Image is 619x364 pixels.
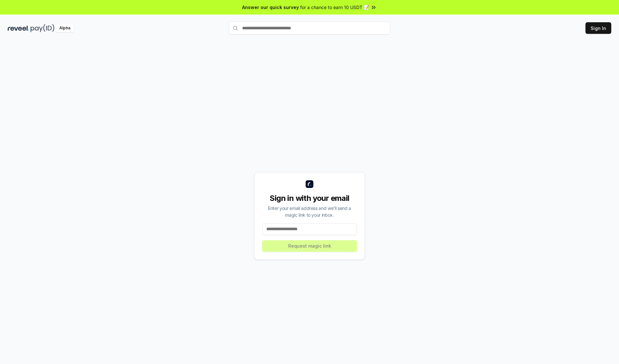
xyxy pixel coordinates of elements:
button: Sign In [585,22,611,34]
div: Alpha [56,24,74,32]
span: for a chance to earn 10 USDT 📝 [300,4,369,11]
div: Sign in with your email [262,193,357,203]
div: Enter your email address and we’ll send a magic link to your inbox. [262,205,357,218]
img: pay_id [31,24,54,32]
img: reveel_dark [8,24,29,32]
img: logo_small [306,180,313,188]
span: Answer our quick survey [242,4,299,11]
